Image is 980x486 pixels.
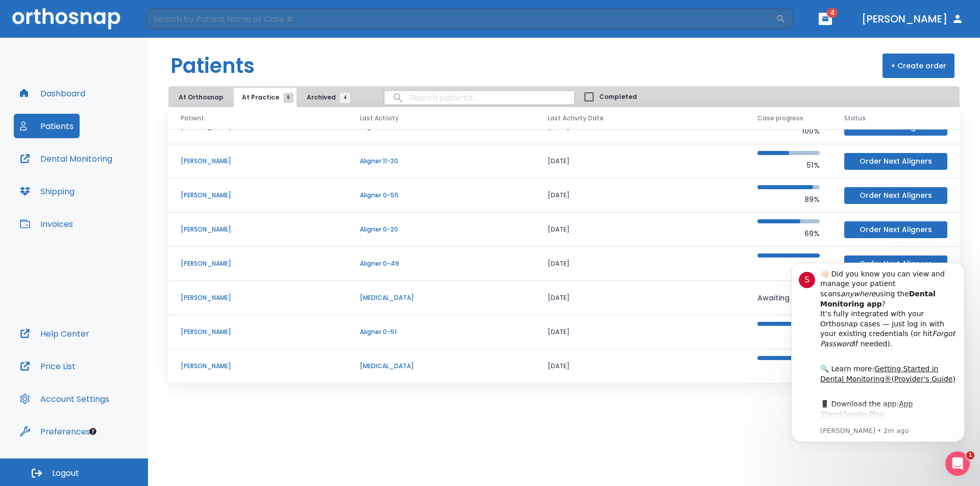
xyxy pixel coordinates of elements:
td: [DATE] [535,349,745,383]
span: 4 [827,8,838,18]
span: Patient [181,114,204,123]
span: At Practice [242,93,288,102]
img: Orthosnap [12,8,120,29]
span: 8 [283,93,293,103]
iframe: Intercom notifications message [776,247,980,458]
p: 89% [757,193,820,206]
button: Order Next Aligners [844,153,947,170]
p: 89% [757,330,820,342]
button: At Orthosnap [170,88,232,107]
button: Shipping [14,179,81,203]
p: [PERSON_NAME] [181,191,335,200]
td: [DATE] [535,144,745,178]
p: Awaiting Data [757,292,820,304]
p: 100% [757,125,820,137]
p: [PERSON_NAME] [181,157,335,166]
span: Archived [307,93,345,102]
p: 100% [757,262,820,274]
button: Help Center [14,321,95,346]
p: Aligner 0-20 [360,225,523,234]
div: tabs [170,88,355,107]
td: [DATE] [535,315,745,349]
button: Account Settings [14,387,115,411]
button: Dashboard [14,81,91,106]
p: Aligner 0-55 [360,191,523,200]
span: Last Activity Date [548,114,604,123]
button: Dental Monitoring [14,146,118,171]
span: Case progress [757,114,803,123]
button: Invoices [14,212,79,236]
td: [DATE] [535,281,745,315]
p: 100% [757,364,820,376]
div: Tooltip anchor [88,427,97,436]
button: Price List [14,354,82,378]
span: Last Activity [360,114,399,123]
p: [PERSON_NAME] [181,293,335,302]
span: Logout [52,468,79,479]
p: [PERSON_NAME] [181,327,335,337]
p: [MEDICAL_DATA] [360,362,523,371]
span: Completed [599,92,637,101]
button: + Create order [883,54,954,78]
button: [PERSON_NAME] [857,10,968,28]
button: Patients [14,114,80,138]
p: Aligner 0-49 [360,259,523,268]
td: [DATE] [535,213,745,247]
button: Order Next Aligners [844,221,947,238]
p: [PERSON_NAME] [181,259,335,268]
td: [DATE] [535,178,745,213]
input: Search by Patient Name or Case # [146,9,776,29]
iframe: Intercom live chat [945,451,970,476]
button: Order Next Aligners [844,187,947,204]
p: [MEDICAL_DATA] [360,293,523,302]
td: [DATE] [535,247,745,281]
p: 69% [757,227,820,240]
input: search [384,88,574,108]
span: 1 [966,451,974,459]
p: [PERSON_NAME] [181,362,335,371]
span: 4 [340,93,350,103]
p: Aligner 0-51 [360,327,523,337]
p: Aligner 11-20 [360,157,523,166]
p: 51% [757,159,820,171]
p: [PERSON_NAME] [181,225,335,234]
span: Status [844,114,866,123]
button: Preferences [14,419,96,444]
h1: Patients [170,50,255,81]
